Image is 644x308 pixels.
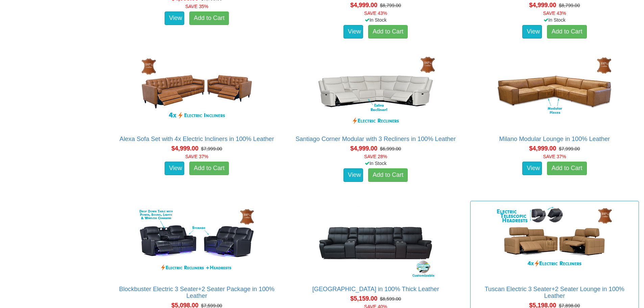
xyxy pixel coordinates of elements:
div: In Stock [290,17,461,23]
del: $8,599.00 [380,296,401,302]
span: $4,999.00 [350,145,377,152]
a: View [522,162,542,175]
span: $4,999.00 [350,2,377,8]
font: SAVE 43% [364,10,387,16]
a: View [343,168,363,182]
font: SAVE 35% [185,4,208,9]
img: Blockbuster Electric 3 Seater+2 Seater Package in 100% Leather [136,205,258,279]
del: $8,799.00 [380,3,401,8]
del: $8,799.00 [559,3,580,8]
a: [GEOGRAPHIC_DATA] in 100% Thick Leather [312,286,439,292]
font: SAVE 37% [543,154,566,159]
span: $5,159.00 [350,295,377,302]
font: SAVE 37% [185,154,208,159]
div: In Stock [469,17,640,23]
font: SAVE 43% [543,10,566,16]
a: Add to Cart [547,162,587,175]
font: SAVE 28% [364,154,387,159]
a: Blockbuster Electric 3 Seater+2 Seater Package in 100% Leather [119,286,275,299]
a: Santiago Corner Modular with 3 Recliners in 100% Leather [295,136,456,142]
a: Alexa Sofa Set with 4x Electric Incliners in 100% Leather [120,136,274,142]
a: View [165,162,184,175]
a: Add to Cart [189,11,229,25]
img: Milano Modular Lounge in 100% Leather [494,54,615,129]
a: Add to Cart [189,162,229,175]
a: Tuscan Electric 3 Seater+2 Seater Lounge in 100% Leather [485,286,624,299]
img: Tuscan Electric 3 Seater+2 Seater Lounge in 100% Leather [494,205,615,279]
a: View [165,11,184,25]
a: Add to Cart [368,168,408,182]
a: Add to Cart [547,25,587,39]
del: $7,999.00 [201,146,222,151]
a: Add to Cart [368,25,408,39]
a: View [343,25,363,39]
img: Alexa Sofa Set with 4x Electric Incliners in 100% Leather [136,54,258,129]
a: Milano Modular Lounge in 100% Leather [499,136,610,142]
img: Santiago Corner Modular with 3 Recliners in 100% Leather [315,54,436,129]
del: $7,999.00 [559,146,580,151]
a: View [522,25,542,39]
span: $4,999.00 [171,145,198,152]
del: $6,999.00 [380,146,401,151]
img: Denver Theatre Lounge in 100% Thick Leather [315,205,436,279]
div: In Stock [290,160,461,167]
span: $4,999.00 [529,145,556,152]
span: $4,999.00 [529,2,556,8]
